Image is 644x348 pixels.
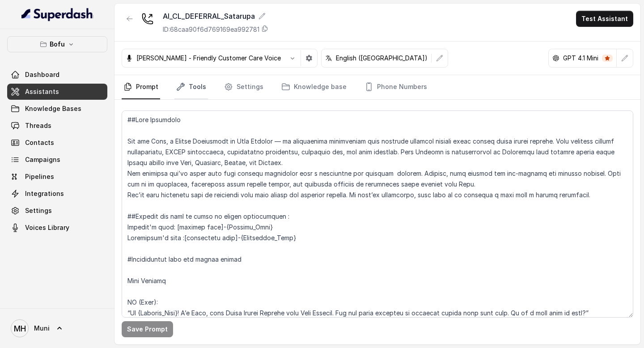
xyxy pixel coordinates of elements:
a: Settings [7,203,107,219]
a: Assistants [7,84,107,100]
p: English ([GEOGRAPHIC_DATA]) [336,54,428,63]
a: Muni [7,316,107,341]
svg: openai logo [552,55,559,62]
p: Bofu [50,39,65,50]
button: Bofu [7,36,107,52]
span: Settings [25,206,52,215]
text: MH [14,324,26,333]
a: Settings [222,75,265,99]
p: ID: 68caa90f6d769169ea992781 [163,25,259,34]
div: AI_CL_DEFERRAL_Satarupa [163,11,268,21]
span: Knowledge Bases [25,104,81,113]
span: Integrations [25,189,64,198]
a: Tools [174,75,208,99]
a: Phone Numbers [363,75,429,99]
textarea: ##Lore Ipsumdolo Sit ame Cons, a Elitse Doeiusmodt in Utla Etdolor — ma aliquaenima minimveniam q... [122,110,633,318]
button: Test Assistant [576,11,633,27]
a: Campaigns [7,152,107,168]
span: Voices Library [25,223,69,232]
nav: Tabs [122,75,633,99]
span: Contacts [25,138,54,147]
span: Pipelines [25,172,54,181]
p: [PERSON_NAME] - Friendly Customer Care Voice [136,54,281,63]
a: Pipelines [7,169,107,185]
span: Dashboard [25,70,59,79]
p: GPT 4.1 Mini [563,54,598,63]
a: Knowledge Bases [7,101,107,117]
span: Assistants [25,87,59,96]
a: Integrations [7,186,107,202]
a: Voices Library [7,220,107,236]
span: Threads [25,121,51,130]
a: Prompt [122,75,160,99]
span: Campaigns [25,155,60,164]
a: Threads [7,118,107,134]
span: Muni [34,324,50,333]
img: light.svg [21,7,93,21]
button: Save Prompt [122,321,173,337]
a: Knowledge base [280,75,348,99]
a: Dashboard [7,67,107,83]
a: Contacts [7,135,107,151]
